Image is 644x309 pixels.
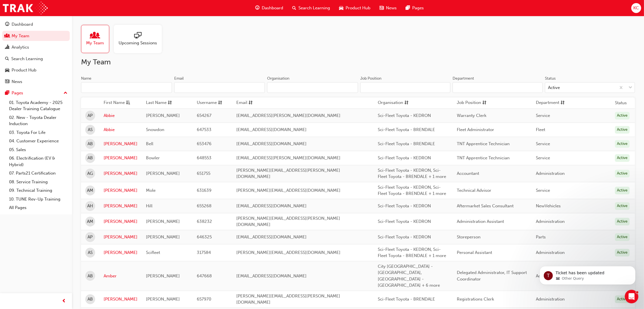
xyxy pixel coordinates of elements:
span: people-icon [91,32,99,40]
span: Hill [146,203,152,208]
a: 01. Toyota Academy - 2025 Dealer Training Catalogue [7,98,70,113]
button: KC [631,3,641,13]
span: 655268 [197,203,211,208]
span: Dashboard [262,5,283,11]
span: [PERSON_NAME] [146,219,180,224]
button: Pages [2,88,70,98]
input: Name [81,82,172,93]
span: news-icon [5,79,9,84]
a: News [2,77,70,87]
span: pages-icon [5,91,9,96]
div: Name [81,76,91,81]
span: Sci-Fleet Toyota - KEDRON, Sci-Fleet Toyota - BRENDALE + 1 more [378,247,446,258]
span: 653476 [197,141,211,146]
span: First Name [104,99,125,106]
span: News [386,5,397,11]
span: 317584 [197,250,211,255]
span: 631639 [197,188,211,193]
span: Username [197,99,217,106]
div: Search Learning [11,56,43,62]
span: 654267 [197,113,211,118]
span: [EMAIL_ADDRESS][DOMAIN_NAME] [236,127,307,132]
span: Email [236,99,247,106]
div: Active [615,170,630,177]
span: 657970 [197,297,211,302]
span: Bell [146,141,153,146]
div: Active [615,202,630,210]
a: 04. Customer Experience [7,137,70,145]
span: sorting-icon [560,99,565,106]
button: Usernamesorting-icon [197,99,228,106]
a: Abbie [104,127,137,133]
a: [PERSON_NAME] [104,218,137,225]
div: Active [615,249,630,256]
span: [EMAIL_ADDRESS][DOMAIN_NAME] [236,203,307,208]
span: [PERSON_NAME][EMAIL_ADDRESS][DOMAIN_NAME] [236,250,340,255]
span: Job Position [457,99,481,106]
div: Product Hub [12,67,36,73]
a: All Pages [7,203,70,212]
span: Sci-Fleet Toyota - KEDRON [378,113,431,118]
span: Sci-Fleet Toyota - BRENDALE [378,127,435,132]
span: Last Name [146,99,167,106]
span: [PERSON_NAME] [146,297,180,302]
span: search-icon [5,56,9,62]
input: Email [174,82,265,93]
span: [PERSON_NAME] [146,113,180,118]
div: Active [615,140,630,148]
span: search-icon [292,5,296,12]
span: KC [633,5,639,11]
span: Administration Assistant [457,219,504,224]
span: prev-icon [62,298,66,305]
button: First Nameasc-icon [104,99,135,106]
span: guage-icon [5,22,9,27]
span: [EMAIL_ADDRESS][PERSON_NAME][DOMAIN_NAME] [236,113,340,118]
a: search-iconSearch Learning [288,2,335,14]
span: 651755 [197,171,210,176]
span: sessionType_ONLINE_URL-icon [134,32,141,40]
div: Active [615,218,630,225]
span: AS [88,249,93,256]
span: down-icon [628,84,632,92]
button: Last Namesorting-icon [146,99,177,106]
button: DashboardMy TeamAnalyticsSearch LearningProduct HubNews [2,18,70,88]
span: Sci-Fleet Toyota - KEDRON [378,219,431,224]
span: Administration [536,297,565,302]
div: Analytics [12,44,29,51]
span: [PERSON_NAME] [146,234,180,240]
a: My Team [2,31,70,41]
span: Administration [536,219,565,224]
a: Upcoming Sessions [114,25,166,53]
a: pages-iconPages [401,2,428,14]
a: 10. TUNE Rev-Up Training [7,195,70,204]
input: Job Position [360,82,450,93]
a: [PERSON_NAME] [104,155,137,161]
input: Department [453,82,543,93]
span: Service [536,188,550,193]
span: AH [88,203,93,209]
span: people-icon [5,34,9,39]
span: Warranty Clerk [457,113,486,118]
a: 03. Toyota For Life [7,128,70,137]
button: Departmentsorting-icon [536,99,567,106]
a: 09. Technical Training [7,186,70,195]
div: Organisation [267,76,289,81]
span: sorting-icon [168,99,172,106]
span: AB [88,155,93,161]
a: Analytics [2,42,70,53]
span: Scifleet [146,250,160,255]
span: AS [88,127,93,133]
a: [PERSON_NAME] [104,203,137,209]
span: Sci-Fleet Toyota - KEDRON [378,234,431,240]
span: sorting-icon [218,99,222,106]
span: Registrations Clerk [457,297,494,302]
div: Active [615,112,630,119]
span: Storeperson [457,234,481,240]
span: Organisation [378,99,403,106]
span: [EMAIL_ADDRESS][DOMAIN_NAME] [236,234,307,240]
a: 05. Sales [7,145,70,154]
span: 638232 [197,219,212,224]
